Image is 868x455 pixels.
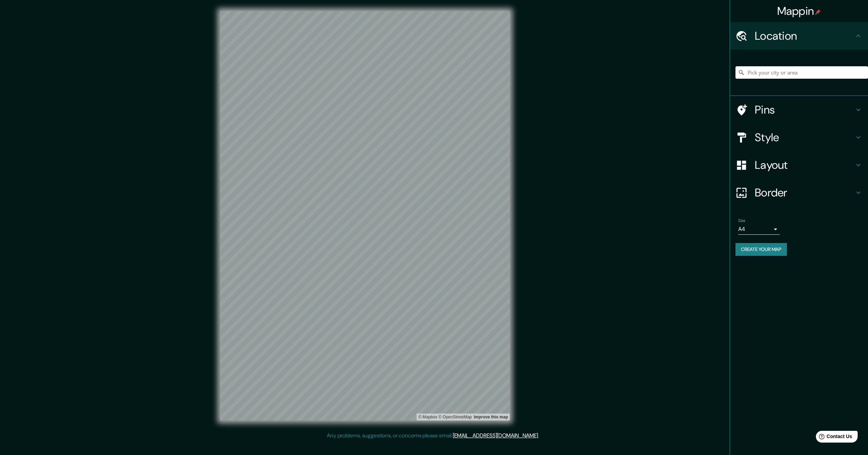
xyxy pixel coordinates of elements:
[418,415,437,419] a: Mapbox
[438,415,472,419] a: OpenStreetMap
[730,96,868,124] div: Pins
[735,66,868,79] input: Pick your city or area
[730,151,868,179] div: Layout
[474,415,508,419] a: Map feedback
[755,158,854,172] h4: Layout
[738,224,780,235] div: A4
[730,179,868,206] div: Border
[777,4,821,18] h4: Mappin
[807,428,860,447] iframe: Help widget launcher
[540,432,542,440] div: .
[220,11,510,420] canvas: Map
[755,130,854,144] h4: Style
[815,9,821,15] img: pin-icon.png
[755,103,854,117] h4: Pins
[453,432,538,439] a: [EMAIL_ADDRESS][DOMAIN_NAME]
[755,29,854,43] h4: Location
[327,432,539,440] p: Any problems, suggestions, or concerns please email .
[730,22,868,50] div: Location
[730,124,868,151] div: Style
[738,218,745,224] label: Size
[735,243,787,256] button: Create your map
[539,432,540,440] div: .
[755,186,854,200] h4: Border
